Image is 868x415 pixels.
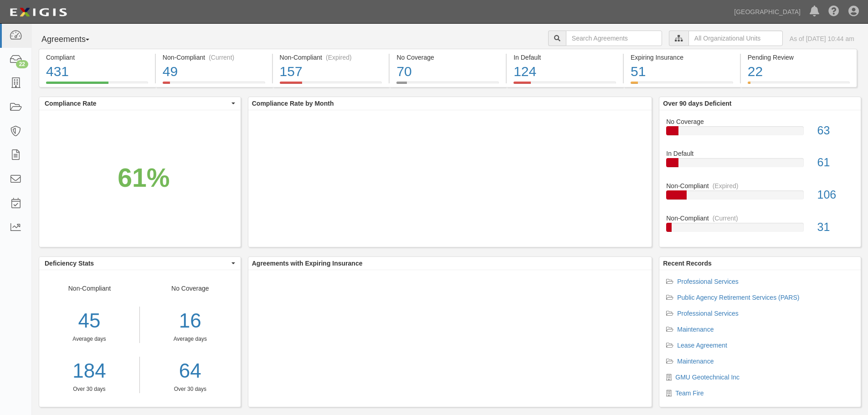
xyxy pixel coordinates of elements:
[631,53,733,62] div: Expiring Insurance
[677,326,714,333] a: Maintenance
[675,389,704,397] a: Team Fire
[39,31,107,49] button: Agreements
[39,307,139,335] div: 45
[7,4,70,20] img: logo-5460c22ac91f19d4615b14bd174203de0afe785f0fc80cf4dbbc73dc1793850b.png
[118,159,169,197] div: 61%
[688,31,783,46] input: All Organizational Units
[326,53,352,62] div: (Expired)
[677,310,739,317] a: Professional Services
[811,154,861,171] div: 61
[39,97,241,110] button: Compliance Rate
[631,62,733,82] div: 51
[659,181,861,190] div: Non-Compliant
[677,294,799,301] a: Public Agency Retirement Services (PARS)
[39,335,139,343] div: Average days
[396,62,499,82] div: 70
[396,53,499,62] div: No Coverage
[828,6,839,17] i: Help Center - Complianz
[514,62,616,82] div: 124
[147,335,234,343] div: Average days
[624,82,740,89] a: Expiring Insurance51
[147,307,234,335] div: 16
[741,82,857,89] a: Pending Review22
[252,100,334,107] b: Compliance Rate by Month
[273,82,389,89] a: Non-Compliant(Expired)157
[666,181,854,214] a: Non-Compliant(Expired)106
[659,149,861,158] div: In Default
[663,260,712,267] b: Recent Records
[140,284,241,393] div: No Coverage
[390,82,506,89] a: No Coverage70
[147,385,234,393] div: Over 30 days
[252,260,363,267] b: Agreements with Expiring Insurance
[677,278,739,285] a: Professional Services
[790,34,854,43] div: As of [DATE] 10:44 am
[39,385,139,393] div: Over 30 days
[748,62,850,82] div: 22
[46,62,148,82] div: 431
[280,62,382,82] div: 157
[45,99,229,108] span: Compliance Rate
[16,60,28,68] div: 22
[280,53,382,62] div: Non-Compliant (Expired)
[666,149,854,181] a: In Default61
[209,53,234,62] div: (Current)
[659,214,861,223] div: Non-Compliant
[46,53,148,62] div: Compliant
[514,53,616,62] div: In Default
[507,82,623,89] a: In Default124
[729,3,805,21] a: [GEOGRAPHIC_DATA]
[748,53,850,62] div: Pending Review
[811,123,861,139] div: 63
[659,117,861,126] div: No Coverage
[566,31,662,46] input: Search Agreements
[666,214,854,239] a: Non-Compliant(Current)31
[677,342,727,349] a: Lease Agreement
[163,62,265,82] div: 49
[156,82,272,89] a: Non-Compliant(Current)49
[811,187,861,203] div: 106
[39,82,155,89] a: Compliant431
[663,100,731,107] b: Over 90 days Deficient
[713,181,739,190] div: (Expired)
[811,219,861,236] div: 31
[45,259,229,268] span: Deficiency Stats
[713,214,738,223] div: (Current)
[163,53,265,62] div: Non-Compliant (Current)
[39,357,139,385] a: 184
[666,117,854,149] a: No Coverage63
[147,357,234,385] a: 64
[39,284,140,393] div: Non-Compliant
[675,374,740,381] a: GMU Geotechnical Inc
[39,257,241,270] button: Deficiency Stats
[677,358,714,365] a: Maintenance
